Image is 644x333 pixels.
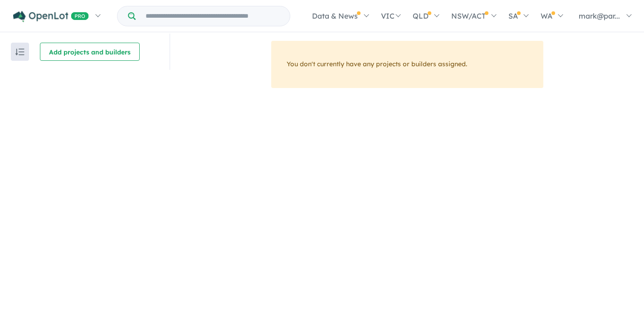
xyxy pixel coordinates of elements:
img: Openlot PRO Logo White [13,11,89,22]
img: sort.svg [15,49,24,55]
span: mark@par... [579,11,620,20]
input: Try estate name, suburb, builder or developer [137,6,288,26]
div: You don't currently have any projects or builders assigned. [271,41,543,88]
button: Add projects and builders [40,43,140,61]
